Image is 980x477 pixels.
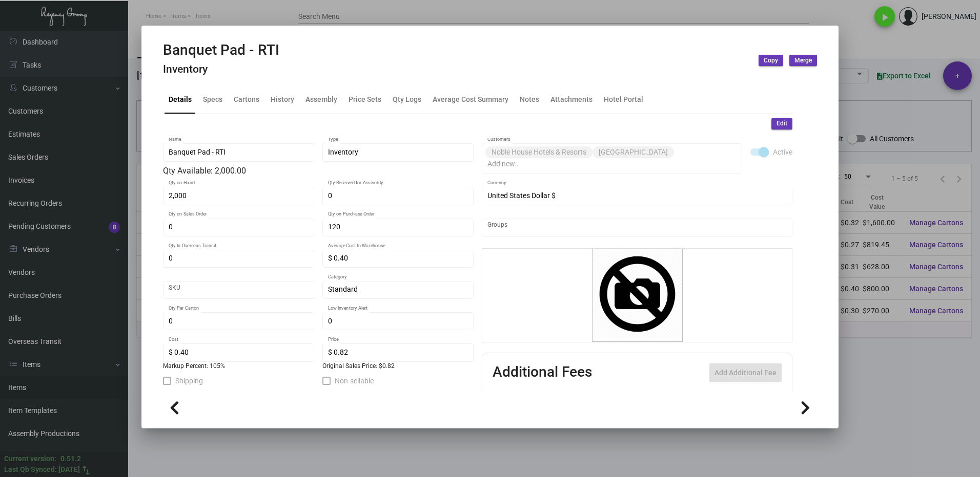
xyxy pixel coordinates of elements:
div: Specs [203,94,222,105]
button: Edit [771,118,792,129]
mat-chip: Noble House Hotels & Resorts [485,146,593,158]
div: Hotel Portal [604,94,643,105]
h4: Inventory [163,63,279,76]
span: Shipping [175,375,203,387]
input: Add new.. [487,224,787,232]
div: Assembly [305,94,337,105]
div: Current version: [4,453,56,464]
button: Add Additional Fee [709,363,782,382]
span: Active [773,146,792,158]
div: Cartons [234,94,259,105]
h2: Additional Fees [493,363,592,382]
span: Add Additional Fee [714,368,777,377]
span: Edit [777,119,787,128]
div: Average Cost Summary [433,94,508,105]
div: Notes [520,94,539,105]
button: Merge [789,55,817,66]
div: Qty Logs [393,94,421,105]
input: Add new.. [487,160,737,168]
span: Merge [794,56,812,65]
button: Copy [759,55,783,66]
div: Details [169,94,192,105]
div: Qty Available: 2,000.00 [163,165,474,177]
div: Price Sets [349,94,381,105]
div: 0.51.2 [60,453,81,464]
div: History [271,94,294,105]
h2: Banquet Pad - RTI [163,41,279,59]
div: Last Qb Synced: [DATE] [4,464,80,475]
div: Attachments [550,94,593,105]
span: Non-sellable [335,375,374,387]
span: Copy [764,56,778,65]
mat-chip: [GEOGRAPHIC_DATA] [593,146,674,158]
